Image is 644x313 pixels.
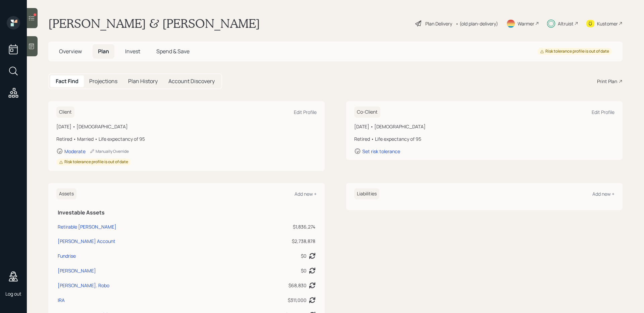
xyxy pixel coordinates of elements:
div: $311,000 [288,297,307,304]
span: Invest [125,48,140,55]
div: Altruist [558,20,574,27]
div: Plan Delivery [425,20,452,27]
div: Print Plan [597,78,617,85]
div: Retirable [PERSON_NAME] [58,223,116,230]
h5: Projections [89,78,117,84]
h5: Account Discovery [168,78,215,84]
div: Retired • Married • Life expectancy of 95 [56,135,317,142]
h6: Co-Client [354,107,380,118]
h1: [PERSON_NAME] & [PERSON_NAME] [48,16,260,31]
h6: Liabilities [354,188,379,199]
h6: Assets [56,188,76,199]
div: Manually Override [90,148,129,154]
div: Moderate [64,148,86,154]
h5: Fact Find [56,78,78,84]
div: Kustomer [597,20,618,27]
div: Add new + [592,191,614,197]
div: Risk tolerance profile is out of date [540,49,609,54]
div: $2,738,878 [226,238,315,245]
h6: Client [56,107,74,118]
div: [PERSON_NAME] [58,267,96,274]
div: Set risk tolerance [362,148,400,154]
div: [DATE] • [DEMOGRAPHIC_DATA] [354,123,614,130]
div: Warmer [518,20,534,27]
div: $0 [301,267,307,274]
div: $68,830 [288,282,307,289]
div: Retired • Life expectancy of 95 [354,135,614,142]
div: [PERSON_NAME]. Robo [58,282,109,289]
span: Overview [59,48,82,55]
div: • (old plan-delivery) [455,20,498,27]
div: [PERSON_NAME] Account [58,238,115,245]
span: Plan [98,48,109,55]
div: Edit Profile [294,109,317,115]
h5: Plan History [128,78,158,84]
div: IRA [58,297,65,304]
div: $0 [301,252,307,259]
span: Spend & Save [156,48,190,55]
div: Log out [5,291,21,297]
div: Risk tolerance profile is out of date [59,159,128,165]
div: Fundrise [58,252,76,259]
div: Edit Profile [592,109,614,115]
div: $1,836,274 [226,223,315,230]
div: Add new + [294,191,317,197]
div: [DATE] • [DEMOGRAPHIC_DATA] [56,123,317,130]
h5: Investable Assets [58,209,315,216]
